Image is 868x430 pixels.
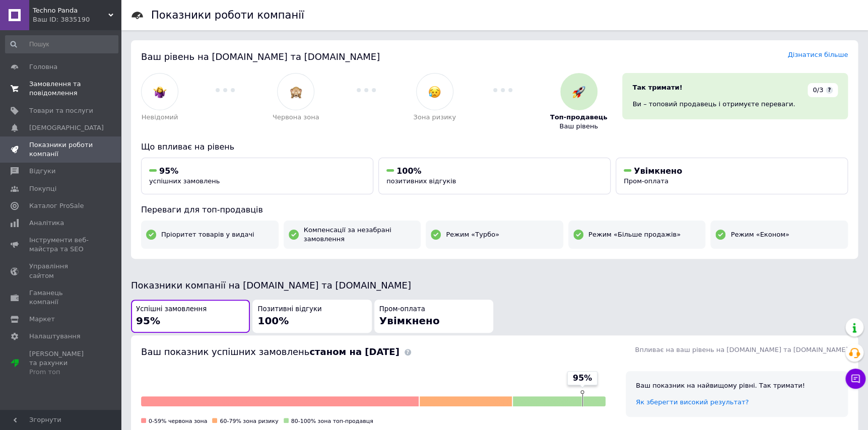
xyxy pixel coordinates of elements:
span: Показники компанії на [DOMAIN_NAME] та [DOMAIN_NAME] [131,280,411,291]
span: ? [826,87,833,94]
a: Як зберегти високий результат? [636,398,749,406]
span: 100% [257,315,289,327]
span: Позитивні відгуки [257,305,321,314]
span: Топ-продавець [550,113,608,122]
span: Пром-оплата [624,177,669,185]
span: Відгуки [29,167,55,176]
span: Показники роботи компанії [29,140,93,159]
span: 100% [396,166,421,176]
span: Маркет [29,315,55,324]
span: Ваш показник успішних замовлень [141,346,399,357]
button: УвімкненоПром-оплата [616,158,848,194]
span: Компенсації за незабрані замовлення [304,226,416,244]
img: :see_no_evil: [290,86,302,98]
span: Успішні замовлення [136,305,207,314]
span: Товари та послуги [29,106,93,115]
span: позитивних відгуків [386,177,456,185]
span: Переваги для топ-продавців [141,205,263,214]
div: Ваш показник на найвищому рівні. Так тримати! [636,381,838,390]
span: Покупці [29,184,56,193]
img: :disappointed_relieved: [428,86,441,98]
h1: Показники роботи компанії [151,9,304,21]
button: 100%позитивних відгуків [378,158,611,194]
button: Пром-оплатаУвімкнено [374,300,493,333]
button: 95%успішних замовлень [141,158,373,194]
span: Увімкнено [379,315,440,327]
span: 80-100% зона топ-продавця [291,418,373,424]
span: успішних замовлень [149,177,220,185]
span: Що впливає на рівень [141,142,234,152]
span: Увімкнено [634,166,682,176]
span: 95% [136,315,160,327]
div: 0/3 [808,83,838,97]
span: Гаманець компанії [29,289,93,307]
span: 95% [573,373,592,384]
span: Пром-оплата [379,305,425,314]
span: Управління сайтом [29,262,93,280]
span: Режим «Економ» [730,230,789,239]
span: Невідомий [142,113,178,122]
span: Каталог ProSale [29,201,84,210]
span: Замовлення та повідомлення [29,80,93,98]
span: Так тримати! [632,84,682,91]
span: Головна [29,62,57,71]
span: Аналітика [29,219,64,228]
span: Впливає на ваш рівень на [DOMAIN_NAME] та [DOMAIN_NAME] [635,346,848,353]
span: Зона ризику [413,113,456,122]
span: 95% [159,166,178,176]
span: [PERSON_NAME] та рахунки [29,349,93,377]
span: 60-79% зона ризику [220,418,278,424]
span: Інструменти веб-майстра та SEO [29,236,93,254]
button: Позитивні відгуки100% [252,300,371,333]
div: Ваш ID: 3835190 [33,15,121,24]
span: Червона зона [273,113,319,122]
b: станом на [DATE] [309,346,399,357]
div: Ви – топовий продавець і отримуєте переваги. [632,100,838,109]
input: Пошук [5,35,118,53]
span: Пріоритет товарів у видачі [161,230,254,239]
span: 0-59% червона зона [149,418,207,424]
span: Ваш рівень на [DOMAIN_NAME] та [DOMAIN_NAME] [141,51,380,62]
span: Ваш рівень [559,122,598,131]
span: Режим «Більше продажів» [588,230,681,239]
span: Techno Panda [33,6,108,15]
div: Prom топ [29,368,93,377]
span: Режим «Турбо» [446,230,499,239]
a: Дізнатися більше [787,51,848,58]
button: Чат з покупцем [845,369,865,389]
img: :rocket: [572,86,585,98]
span: [DEMOGRAPHIC_DATA] [29,123,104,132]
button: Успішні замовлення95% [131,300,250,333]
span: Налаштування [29,332,81,341]
img: :woman-shrugging: [154,86,166,98]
